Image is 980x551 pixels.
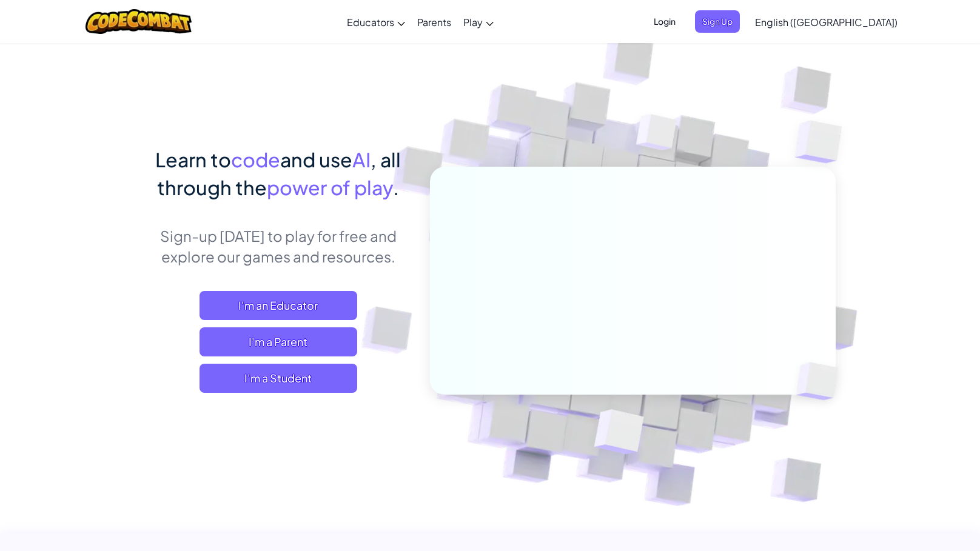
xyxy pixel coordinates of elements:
span: Play [463,16,483,28]
button: I'm a Student [200,364,357,393]
img: Overlap cubes [771,91,876,193]
button: Sign Up [695,10,740,33]
span: . [393,175,399,199]
a: Play [457,5,500,38]
span: power of play [267,175,393,199]
span: English ([GEOGRAPHIC_DATA]) [755,16,898,28]
img: Overlap cubes [565,384,673,484]
p: Sign-up [DATE] to play for free and explore our games and resources. [144,225,412,267]
a: Educators [341,5,411,38]
button: Login [646,10,683,33]
a: Parents [411,5,457,38]
img: Overlap cubes [614,90,701,181]
img: CodeCombat logo [86,9,192,34]
a: I'm a Parent [200,327,357,356]
span: Learn to [155,147,231,172]
span: code [231,147,280,172]
img: Overlap cubes [776,337,867,426]
a: English ([GEOGRAPHIC_DATA]) [749,5,904,38]
span: AI [352,147,371,172]
span: Educators [347,16,394,28]
span: and use [280,147,352,172]
a: I'm an Educator [200,291,357,320]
